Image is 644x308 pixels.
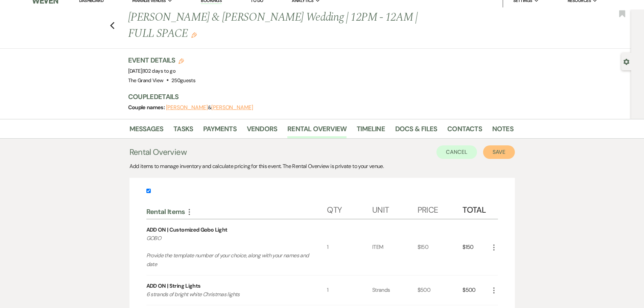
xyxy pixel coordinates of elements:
[623,58,629,65] button: Open lead details
[128,9,431,42] h1: [PERSON_NAME] & [PERSON_NAME] Wedding | 12PM - 12AM | FULL SPACE
[128,92,507,101] h3: Couple Details
[171,77,195,84] span: 250 guests
[129,162,515,170] div: Add items to manage inventory and calculate pricing for this event. The Rental Overview is privat...
[128,68,176,74] span: [DATE]
[327,276,372,305] div: 1
[129,123,164,138] a: Messages
[357,123,385,138] a: Timeline
[247,123,277,138] a: Vendors
[483,145,515,159] button: Save
[128,55,196,65] h3: Event Details
[436,145,477,159] button: Cancel
[146,290,309,299] p: 6 strands of bright white Christmas lights
[211,105,253,110] button: [PERSON_NAME]
[191,32,197,38] button: Edit
[462,219,490,275] div: $150
[372,276,418,305] div: Strands
[492,123,514,138] a: Notes
[327,219,372,275] div: 1
[173,123,193,138] a: Tasks
[146,207,327,216] div: Rental Items
[447,123,482,138] a: Contacts
[143,68,175,74] span: 102 days to go
[128,104,166,111] span: Couple names:
[372,219,418,275] div: ITEM
[418,198,463,219] div: Price
[128,77,164,84] span: The Grand View
[146,282,201,290] div: ADD ON | String Lights
[462,198,490,219] div: Total
[462,276,490,305] div: $500
[327,198,372,219] div: Qty
[146,226,228,234] div: ADD ON | Customized Gobo Light
[395,123,437,138] a: Docs & Files
[418,219,463,275] div: $150
[146,234,309,268] p: GOBO Provide the template number of your choice, along with your names and date
[372,198,418,219] div: Unit
[142,68,175,74] span: |
[166,104,253,111] span: &
[287,123,347,138] a: Rental Overview
[166,105,208,110] button: [PERSON_NAME]
[203,123,237,138] a: Payments
[129,146,187,158] h3: Rental Overview
[418,276,463,305] div: $500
